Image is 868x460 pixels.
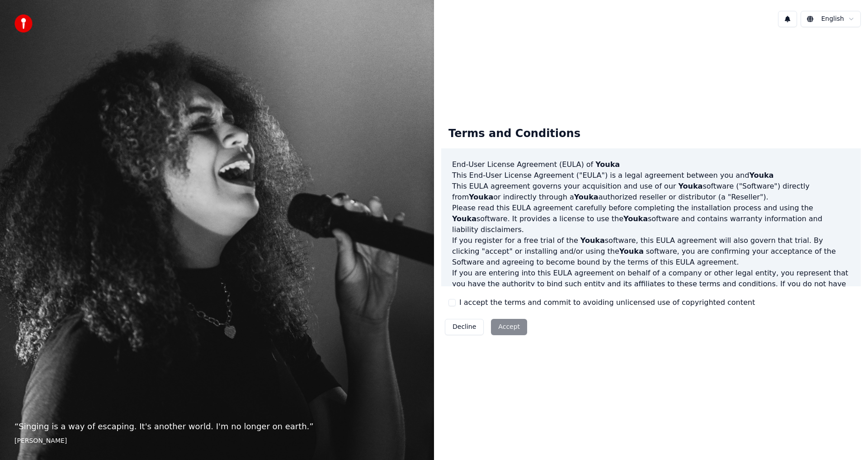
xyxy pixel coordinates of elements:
[452,203,850,235] p: Please read this EULA agreement carefully before completing the installation process and using th...
[623,214,648,223] span: Youka
[749,171,774,180] span: Youka
[469,193,493,201] span: Youka
[452,235,850,268] p: If you register for a free trial of the software, this EULA agreement will also govern that trial...
[678,182,703,190] span: Youka
[441,119,588,148] div: Terms and Conditions
[14,14,33,33] img: youka
[452,268,850,311] p: If you are entering into this EULA agreement on behalf of a company or other legal entity, you re...
[14,420,420,433] p: “ Singing is a way of escaping. It's another world. I'm no longer on earth. ”
[452,159,850,170] h3: End-User License Agreement (EULA) of
[452,170,850,181] p: This End-User License Agreement ("EULA") is a legal agreement between you and
[595,160,620,169] span: Youka
[580,236,605,245] span: Youka
[619,247,644,256] span: Youka
[459,297,755,308] label: I accept the terms and commit to avoiding unlicensed use of copyrighted content
[445,319,484,335] button: Decline
[452,181,850,203] p: This EULA agreement governs your acquisition and use of our software ("Software") directly from o...
[14,436,420,446] footer: [PERSON_NAME]
[452,214,476,223] span: Youka
[574,193,599,201] span: Youka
